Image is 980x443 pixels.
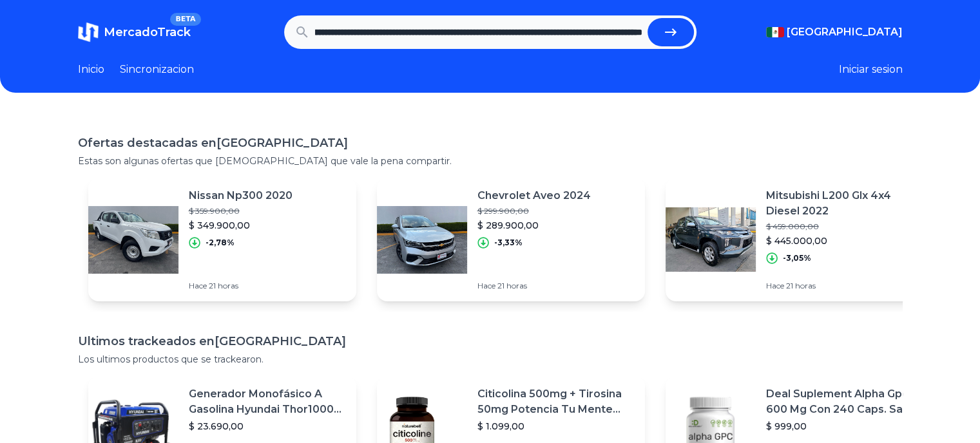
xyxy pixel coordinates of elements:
[766,221,923,232] p: $ 459.000,00
[88,178,356,301] a: Featured imageNissan Np300 2020$ 359.900,00$ 349.900,00-2,78%Hace 21 horas
[666,194,756,285] img: Featured image
[78,353,903,366] p: Los ultimos productos que se trackearon.
[88,194,178,285] img: Featured image
[766,188,923,219] p: Mitsubishi L200 Glx 4x4 Diesel 2022
[477,219,591,232] p: $ 289.900,00
[78,22,191,42] a: MercadoTrackBETA
[766,386,923,417] p: Deal Suplement Alpha Gpc 600 Mg Con 240 Caps. Salud Cerebral Sabor S/n
[78,134,903,152] h1: Ofertas destacadas en [GEOGRAPHIC_DATA]
[78,22,99,42] img: MercadoTrack
[666,178,934,301] a: Featured imageMitsubishi L200 Glx 4x4 Diesel 2022$ 459.000,00$ 445.000,00-3,05%Hace 21 horas
[104,25,191,39] span: MercadoTrack
[189,188,293,203] p: Nissan Np300 2020
[189,281,293,291] p: Hace 21 horas
[477,420,635,433] p: $ 1.099,00
[78,62,104,77] a: Inicio
[477,386,635,417] p: Citicolina 500mg + Tirosina 50mg Potencia Tu Mente (120caps) Sabor Sin Sabor
[206,238,235,248] p: -2,78%
[189,386,346,417] p: Generador Monofásico A Gasolina Hyundai Thor10000 P 11.5 Kw
[766,281,923,291] p: Hace 21 horas
[477,206,591,216] p: $ 299.900,00
[783,253,811,263] p: -3,05%
[839,62,903,77] button: Iniciar sesion
[494,238,523,248] p: -3,33%
[189,420,346,433] p: $ 23.690,00
[120,62,194,77] a: Sincronizacion
[766,27,784,37] img: Mexico
[766,24,903,40] button: [GEOGRAPHIC_DATA]
[787,24,903,40] span: [GEOGRAPHIC_DATA]
[78,155,903,167] p: Estas son algunas ofertas que [DEMOGRAPHIC_DATA] que vale la pena compartir.
[477,281,591,291] p: Hace 21 horas
[78,332,903,350] h1: Ultimos trackeados en [GEOGRAPHIC_DATA]
[766,420,923,433] p: $ 999,00
[170,13,200,26] span: BETA
[766,234,923,247] p: $ 445.000,00
[377,178,645,301] a: Featured imageChevrolet Aveo 2024$ 299.900,00$ 289.900,00-3,33%Hace 21 horas
[189,219,293,232] p: $ 349.900,00
[189,206,293,216] p: $ 359.900,00
[477,188,591,203] p: Chevrolet Aveo 2024
[377,194,467,285] img: Featured image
